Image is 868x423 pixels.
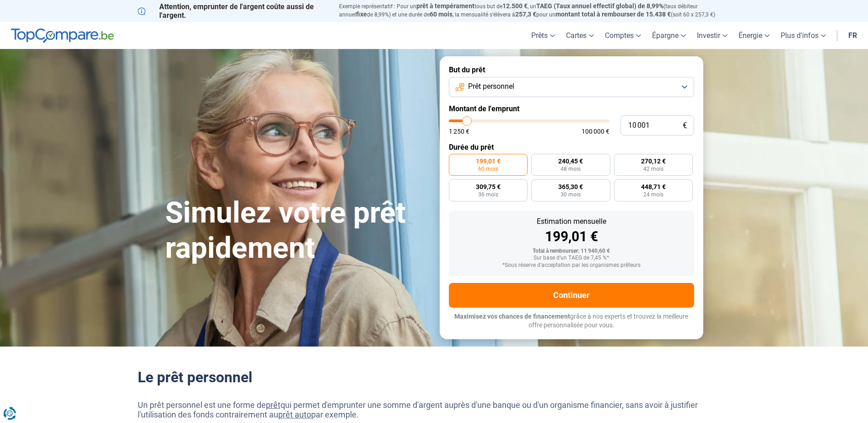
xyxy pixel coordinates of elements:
a: Énergie [733,22,775,49]
span: Maximisez vos chances de financement [454,313,570,320]
span: 270,12 € [641,158,666,164]
p: Un prêt personnel est une forme de qui permet d'emprunter une somme d'argent auprès d'une banque ... [138,400,731,420]
div: Sur base d'un TAEG de 7,45 %* [456,255,687,261]
a: Prêts [526,22,561,49]
h2: Le prêt personnel [138,369,731,386]
p: Attention, emprunter de l'argent coûte aussi de l'argent. [138,2,328,20]
span: 240,45 € [558,158,583,164]
p: grâce à nos experts et trouvez la meilleure offre personnalisée pour vous. [449,312,694,330]
a: Épargne [647,22,691,49]
span: 1 250 € [449,128,469,135]
img: TopCompare [11,28,114,43]
span: TAEG (Taux annuel effectif global) de 8,99% [536,2,663,10]
span: 100 000 € [582,128,609,135]
div: *Sous réserve d'acceptation par les organismes prêteurs [456,262,687,269]
div: Total à rembourser: 11 940,60 € [456,248,687,255]
span: Prêt personnel [468,81,514,92]
label: But du prêt [449,65,694,74]
span: 309,75 € [476,184,501,190]
span: € [683,122,687,130]
label: Durée du prêt [449,143,694,152]
a: prêt [266,400,280,410]
span: 448,71 € [641,184,666,190]
span: 12.500 € [502,2,528,10]
span: 24 mois [643,192,663,197]
div: Estimation mensuelle [456,218,687,225]
span: prêt à tempérament [416,2,474,10]
div: 199,01 € [456,230,687,244]
button: Prêt personnel [449,77,694,97]
a: prêt auto [278,410,311,419]
a: Cartes [561,22,599,49]
a: Plus d'infos [775,22,831,49]
a: Comptes [599,22,647,49]
span: montant total à rembourser de 15.438 € [555,11,671,18]
a: Investir [691,22,733,49]
span: 30 mois [561,192,581,197]
label: Montant de l'emprunt [449,104,694,113]
span: 48 mois [561,166,581,172]
span: 199,01 € [476,158,501,164]
p: Exemple représentatif : Pour un tous but de , un (taux débiteur annuel de 8,99%) et une durée de ... [339,2,731,19]
h1: Simulez votre prêt rapidement [165,195,429,266]
span: fixe [356,11,367,18]
span: 42 mois [643,166,663,172]
span: 257,3 € [515,11,536,18]
span: 36 mois [478,192,498,197]
span: 365,30 € [558,184,583,190]
span: 60 mois [478,166,498,172]
a: fr [843,22,863,49]
span: 60 mois [430,11,453,18]
button: Continuer [449,283,694,308]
